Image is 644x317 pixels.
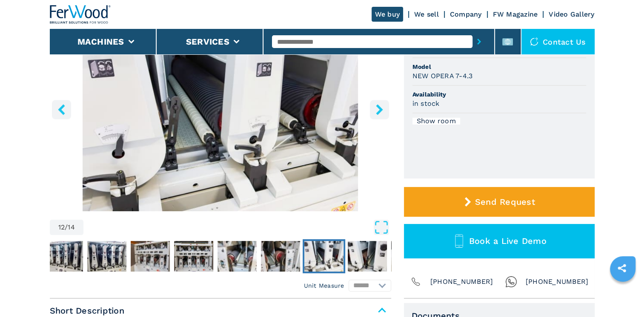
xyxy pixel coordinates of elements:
a: We sell [414,10,439,18]
button: Go to Slide 11 [259,239,302,273]
button: Send Request [404,187,595,217]
button: Go to Slide 9 [172,239,215,273]
span: Book a Live Demo [469,236,547,246]
img: Ferwood [50,5,111,24]
button: Go to Slide 13 [346,239,389,273]
span: Availability [412,90,586,99]
img: ef3ea75648d991789f6bce375aea62d1 [348,241,387,272]
span: Model [412,62,586,71]
span: [PHONE_NUMBER] [526,276,589,288]
h3: in stock [412,99,440,108]
button: Go to Slide 7 [86,239,128,273]
button: Services [186,37,229,47]
img: Phone [410,276,422,288]
button: Go to Slide 14 [389,239,432,273]
a: Company [450,10,482,18]
button: Open Fullscreen [86,220,389,235]
button: left-button [52,100,71,119]
span: 14 [68,224,75,231]
a: Video Gallery [549,10,594,18]
button: Machines [77,37,124,47]
img: 4a8cc8d259a8c21861ce1ff9917edce5 [218,241,257,272]
h3: NEW OPERA 7-4.3 [412,71,473,81]
div: Contact us [521,29,595,54]
img: b5f44d345805de26f3115527c07968cf [304,241,343,272]
span: / [65,224,68,231]
div: Show room [412,118,460,125]
button: Book a Live Demo [404,224,595,258]
button: Go to Slide 10 [216,239,258,273]
button: submit-button [472,32,486,51]
button: Go to Slide 6 [42,239,85,273]
img: Whatsapp [505,276,517,288]
span: Send Request [475,197,535,207]
iframe: Chat [608,279,638,311]
button: Go to Slide 12 [303,239,345,273]
img: 70831c24ff84e2f273f2c074152247de [87,241,126,272]
button: Go to Slide 8 [129,239,172,273]
a: FW Magazine [493,10,538,18]
div: Go to Slide 12 [50,5,391,211]
img: 6bac10c7dd12738d2933638c8fa38a12 [261,241,300,272]
img: 2951fcef26ee5363ac09c193238f5d30 [44,241,83,272]
img: Top Sanders BIESSE NEW OPERA 7-4.3 [50,5,391,211]
a: sharethis [611,258,633,279]
span: 12 [58,224,65,231]
img: Contact us [530,37,538,46]
button: right-button [370,100,389,119]
img: 5c26172ac10a36edc0709b719e1fb9dd [174,241,213,272]
em: Unit Measure [304,281,344,290]
span: [PHONE_NUMBER] [430,276,493,288]
img: ae97bdec610a70738ffcd1a9a0f54ff2 [131,241,170,272]
a: We buy [372,7,404,22]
